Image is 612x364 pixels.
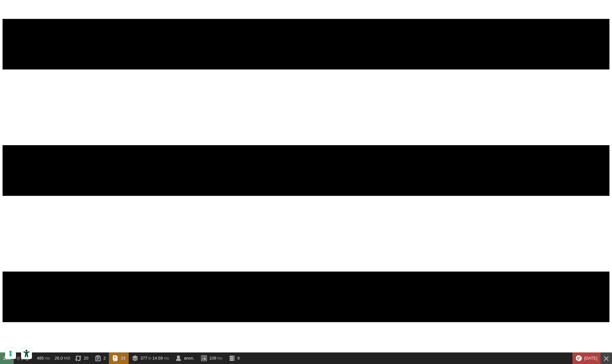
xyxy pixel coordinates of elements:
[164,356,169,360] span: ms
[584,356,597,360] span: [DATE]
[16,356,20,360] span: @
[51,353,72,364] a: 26.0 MiB
[172,353,198,364] a: anon.
[217,356,223,360] span: ms
[198,353,226,364] a: 109 ms
[129,353,172,364] a: 377 in 14.59 ms
[37,356,44,360] span: 485
[5,348,16,359] button: Le tue preferenze relative al consenso per le tecnologie di tracciamento
[572,353,601,364] a: [DATE]
[21,348,32,359] button: Strumenti di accessibilità
[238,356,240,360] span: 6
[140,356,147,360] span: 377
[148,356,151,360] span: in
[34,353,52,364] a: 485 ms
[92,353,109,364] a: 2
[601,353,612,364] a: Close Toolbar
[572,353,601,364] div: This Symfony version will no longer receive security fixes.
[121,356,125,360] span: 33
[103,356,106,360] span: 2
[55,356,63,360] span: 26.0
[226,353,243,364] a: 6
[84,356,88,360] span: 20
[184,356,194,360] span: anon.
[209,356,216,360] span: 109
[64,356,71,360] span: MiB
[152,356,163,360] span: 14.59
[109,353,129,364] a: 33
[45,356,50,360] span: ms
